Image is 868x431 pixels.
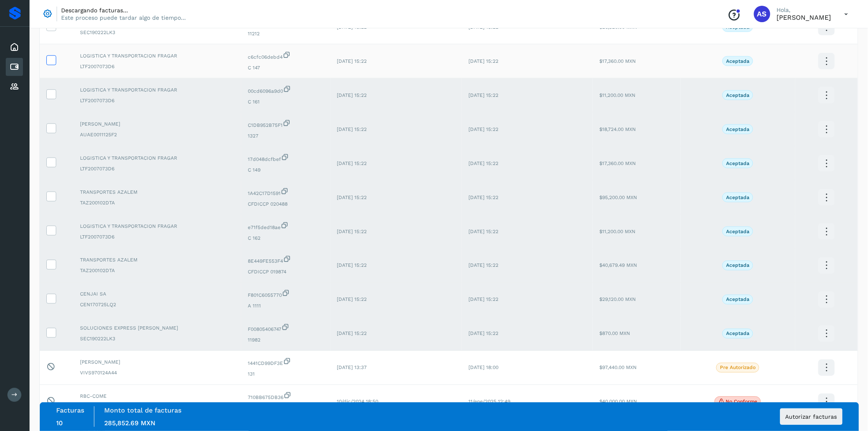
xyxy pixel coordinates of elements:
[337,263,367,268] span: [DATE] 15:22
[599,263,637,268] span: $40,679.49 MXN
[6,78,23,96] div: Proveedores
[599,331,630,337] span: $870.00 MXN
[248,166,324,174] span: C 149
[248,85,324,95] span: 00cd6096a9d0
[599,160,636,166] span: $17,360.00 MXN
[726,126,749,132] p: Aceptada
[248,371,324,378] span: 131
[468,297,498,303] span: [DATE] 15:22
[80,222,235,230] span: LOGISTICA Y TRANSPORTACION FRAGAR
[337,399,379,405] span: 10/dic/2024 18:50
[337,297,367,303] span: [DATE] 15:22
[599,126,636,132] span: $18,724.00 MXN
[61,7,186,14] p: Descargando facturas...
[80,131,235,138] span: AUAE0011125F2
[248,234,324,242] span: C 162
[726,399,757,405] p: No conforme
[80,301,235,309] span: CEN170725LQ2
[80,154,235,162] span: LOGISTICA Y TRANSPORTACION FRAGAR
[61,14,186,21] p: Este proceso puede tardar algo de tiempo...
[248,323,324,333] span: F00805406747
[80,29,235,36] span: SEC190222LK3
[468,58,498,64] span: [DATE] 15:22
[599,195,637,200] span: $95,200.00 MXN
[726,195,749,200] p: Aceptada
[726,92,749,98] p: Aceptada
[599,297,636,303] span: $29,120.00 MXN
[777,14,831,21] p: Antonio Soto Torres
[80,393,235,400] span: RBC-COME
[56,406,84,414] label: Facturas
[104,406,181,414] label: Monto total de facturas
[468,92,498,98] span: [DATE] 15:22
[786,414,837,420] span: Autorizar facturas
[468,126,498,132] span: [DATE] 15:22
[80,335,235,343] span: SEC190222LK3
[80,199,235,206] span: TAZ200102DTA
[80,86,235,94] span: LOGISTICA Y TRANSPORTACION FRAGAR
[337,92,367,98] span: [DATE] 15:22
[248,30,324,37] span: 11212
[599,92,635,98] span: $11,200.00 MXN
[726,160,749,166] p: Aceptada
[80,120,235,128] span: [PERSON_NAME]
[468,229,498,234] span: [DATE] 15:22
[599,399,637,405] span: $40,000.00 MXN
[720,365,756,371] p: Pre Autorizado
[248,51,324,61] span: c6cfc06debd4
[248,337,324,344] span: 11982
[726,297,749,303] p: Aceptada
[337,195,367,200] span: [DATE] 15:22
[104,419,155,427] span: 285,852.69 MXN
[248,98,324,105] span: C 161
[6,58,23,76] div: Cuentas por pagar
[468,365,498,371] span: [DATE] 18:00
[248,303,324,310] span: A 1111
[80,188,235,196] span: TRANSPORTES AZALEM
[80,267,235,275] span: TAZ200102DTA
[337,126,367,132] span: [DATE] 15:22
[599,58,636,64] span: $17,360.00 MXN
[337,160,367,166] span: [DATE] 15:22
[599,229,635,234] span: $11,200.00 MXN
[80,165,235,172] span: LTF2007073D6
[80,63,235,70] span: LTF2007073D6
[468,399,510,405] span: 11/ene/2025 12:49
[726,58,749,64] p: Aceptada
[248,187,324,197] span: 1A42C17D1591
[248,289,324,299] span: F801C6055770
[248,221,324,231] span: e71f5ded18ae
[6,38,23,56] div: Inicio
[337,365,367,371] span: [DATE] 13:37
[56,419,63,427] span: 10
[80,97,235,104] span: LTF2007073D6
[248,358,324,367] span: 1441CD99DF3E
[468,263,498,268] span: [DATE] 15:22
[337,58,367,64] span: [DATE] 15:22
[780,408,843,425] button: Autorizar facturas
[80,52,235,60] span: LOGISTICA Y TRANSPORTACION FRAGAR
[468,195,498,200] span: [DATE] 15:22
[337,229,367,234] span: [DATE] 15:22
[599,365,637,371] span: $97,440.00 MXN
[726,331,749,337] p: Aceptada
[80,291,235,298] span: CENJAI SA
[80,325,235,332] span: SOLUCIONES EXPRESS [PERSON_NAME]
[248,153,324,163] span: 17d048dcfbef
[248,119,324,129] span: C1DB952B75F1
[248,255,324,265] span: 8E449FE553F4
[248,268,324,276] span: CFDICCP 019874
[248,200,324,208] span: CFDICCP 020488
[726,263,749,268] p: Aceptada
[80,359,235,366] span: [PERSON_NAME]
[80,233,235,241] span: LTF2007073D6
[337,331,367,337] span: [DATE] 15:22
[777,7,831,14] p: Hola,
[248,132,324,140] span: 1327
[248,392,324,401] span: 710BB675DB36
[468,160,498,166] span: [DATE] 15:22
[468,331,498,337] span: [DATE] 15:22
[80,369,235,377] span: VIVS970124A44
[248,64,324,71] span: C 147
[726,229,749,234] p: Aceptada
